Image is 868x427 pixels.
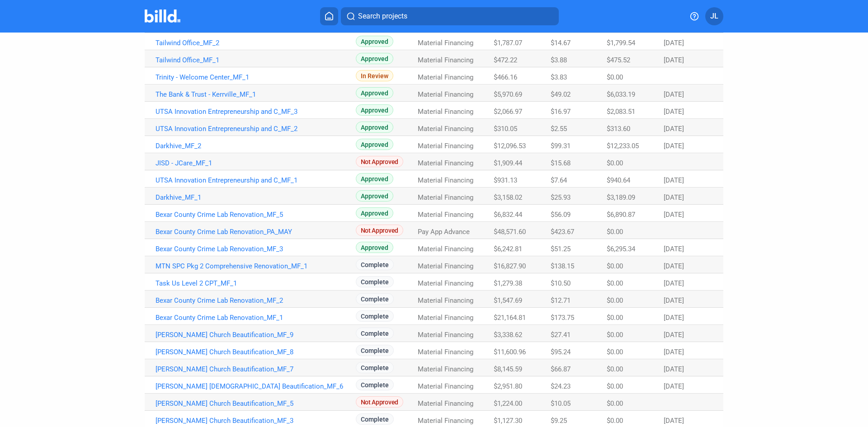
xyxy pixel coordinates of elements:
[551,159,571,167] span: $15.68
[156,73,356,81] a: Trinity - Welcome Center_MF_1
[494,314,526,322] span: $21,164.81
[156,228,356,236] a: Bexar County Crime Lab Renovation_PA_MAY
[494,365,522,373] span: $8,145.59
[494,39,522,47] span: $1,787.07
[664,39,684,47] span: [DATE]
[607,365,623,373] span: $0.00
[607,314,623,322] span: $0.00
[607,382,623,390] span: $0.00
[356,413,394,425] span: Complete
[664,176,684,184] span: [DATE]
[664,193,684,202] span: [DATE]
[145,9,180,23] img: Billd Company Logo
[551,90,571,99] span: $49.02
[356,242,393,253] span: Approved
[551,417,567,425] span: $9.25
[664,382,684,390] span: [DATE]
[664,211,684,219] span: [DATE]
[551,211,571,219] span: $56.09
[551,314,574,322] span: $173.75
[356,53,393,64] span: Approved
[356,396,403,408] span: Not Approved
[607,90,635,99] span: $6,033.19
[418,417,473,425] span: Material Financing
[607,142,639,150] span: $12,233.05
[607,417,623,425] span: $0.00
[418,193,473,202] span: Material Financing
[551,108,571,116] span: $16.97
[494,176,517,184] span: $931.13
[356,173,393,184] span: Approved
[551,142,571,150] span: $99.31
[607,279,623,287] span: $0.00
[494,125,517,133] span: $310.05
[494,108,522,116] span: $2,066.97
[710,11,718,22] span: JL
[356,156,403,167] span: Not Approved
[156,159,356,167] a: JISD - JCare_MF_1
[664,314,684,322] span: [DATE]
[494,245,522,253] span: $6,242.81
[664,365,684,373] span: [DATE]
[607,348,623,356] span: $0.00
[494,331,522,339] span: $3,338.62
[156,39,356,47] a: Tailwind Office_MF_2
[156,296,356,305] a: Bexar County Crime Lab Renovation_MF_2
[418,90,473,99] span: Material Financing
[418,348,473,356] span: Material Financing
[341,7,559,25] button: Search projects
[607,262,623,270] span: $0.00
[418,142,473,150] span: Material Financing
[607,56,630,64] span: $475.52
[356,207,393,219] span: Approved
[664,348,684,356] span: [DATE]
[607,176,630,184] span: $940.64
[356,310,394,322] span: Complete
[607,245,635,253] span: $6,295.34
[418,125,473,133] span: Material Financing
[551,296,571,305] span: $12.71
[494,90,522,99] span: $5,970.69
[607,331,623,339] span: $0.00
[607,211,635,219] span: $6,890.87
[551,399,571,408] span: $10.05
[494,193,522,202] span: $3,158.02
[494,382,522,390] span: $2,951.80
[494,142,526,150] span: $12,096.53
[418,73,473,81] span: Material Financing
[418,159,473,167] span: Material Financing
[551,125,567,133] span: $2.55
[418,399,473,408] span: Material Financing
[494,73,517,81] span: $466.16
[494,417,522,425] span: $1,127.30
[356,139,393,150] span: Approved
[664,296,684,305] span: [DATE]
[356,345,394,356] span: Complete
[156,279,356,287] a: Task Us Level 2 CPT_MF_1
[356,293,394,305] span: Complete
[494,159,522,167] span: $1,909.44
[356,70,393,81] span: In Review
[156,125,356,133] a: UTSA Innovation Entrepreneurship and C_MF_2
[156,365,356,373] a: [PERSON_NAME] Church Beautification_MF_7
[418,56,473,64] span: Material Financing
[551,228,574,236] span: $423.67
[418,211,473,219] span: Material Financing
[551,331,571,339] span: $27.41
[607,399,623,408] span: $0.00
[356,36,393,47] span: Approved
[418,262,473,270] span: Material Financing
[607,108,635,116] span: $2,083.51
[156,142,356,150] a: Darkhive_MF_2
[156,90,356,99] a: The Bank & Trust - Kerrville_MF_1
[418,108,473,116] span: Material Financing
[356,276,394,287] span: Complete
[607,39,635,47] span: $1,799.54
[356,328,394,339] span: Complete
[356,87,393,99] span: Approved
[607,193,635,202] span: $3,189.09
[156,348,356,356] a: [PERSON_NAME] Church Beautification_MF_8
[664,108,684,116] span: [DATE]
[551,365,571,373] span: $66.87
[664,417,684,425] span: [DATE]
